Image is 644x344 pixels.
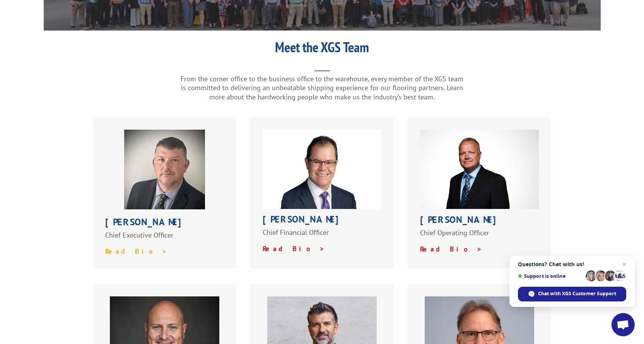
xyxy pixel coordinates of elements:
[263,130,382,209] img: Roger_Silva
[167,40,477,58] h1: Meet the XGS Team
[518,273,583,279] span: Support is online
[518,261,626,267] span: Questions? Chat with us!
[420,130,539,209] img: Greg Laminack
[420,214,503,226] strong: [PERSON_NAME]
[105,231,224,247] p: Chief Executive Officer
[420,245,482,253] a: Read Bio >
[538,290,616,297] span: Chat with XGS Customer Support
[518,287,626,301] div: Chat with XGS Customer Support
[620,260,629,269] span: Close chat
[263,215,382,228] h1: [PERSON_NAME]
[612,313,635,336] div: Open chat
[105,217,224,231] h1: [PERSON_NAME]
[167,74,477,102] p: From the corner office to the business office to the warehouse, every member of the XGS team is c...
[263,228,382,244] p: Chief Financial Officer
[263,244,325,253] a: Read Bio >
[420,228,539,245] p: Chief Operating Officer
[105,247,167,256] a: Read Bio >
[124,130,205,209] img: bobkenna-profilepic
